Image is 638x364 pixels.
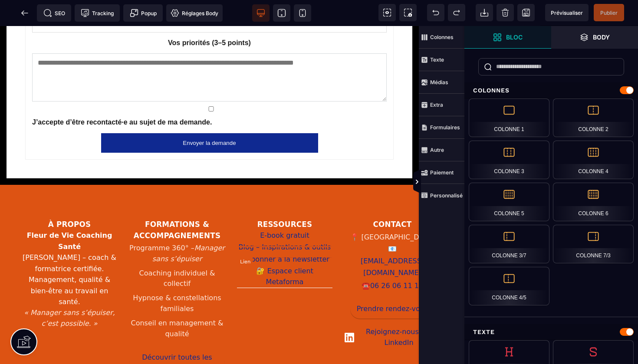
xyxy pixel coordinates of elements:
a: 06 26 06 11 14 [370,253,423,266]
li: Hypnose & constellations familiales [129,265,225,290]
a: S’abonner à la newsletter [240,228,329,239]
div: Texte [464,324,638,340]
span: Importer [476,4,493,21]
span: Médias [419,71,464,94]
span: Afficher les vues [464,169,473,195]
strong: Personnalisé [430,192,463,199]
span: Favicon [166,4,223,22]
em: Manager sans s’épuiser [152,218,225,237]
div: Colonne 1 [469,98,549,137]
h3: À propos [22,193,117,204]
span: Nettoyage [497,4,514,21]
label: Vos priorités (3–5 points) [32,12,387,23]
span: Réglages Body [171,9,218,17]
span: Enregistrer le contenu [594,4,624,21]
span: Prévisualiser [551,10,583,16]
span: Ouvrir les blocs [464,26,551,49]
strong: Paiement [430,169,454,176]
strong: Body [593,34,610,40]
div: Colonne 3/7 [469,225,549,263]
li: Coaching individuel & collectif [129,240,225,266]
span: Popup [130,9,157,17]
span: Code de suivi [75,4,120,22]
strong: Médias [430,79,448,85]
span: Rejoignez-nous sur LinkedIn [358,301,440,322]
label: J’accepte d’être recontacté·e au sujet de ma demande. [32,91,212,102]
a: [EMAIL_ADDRESS][DOMAIN_NAME] [345,229,440,253]
span: Ouvrir les calques [551,26,638,49]
button: Envoyer la demande [101,107,318,127]
span: Voir bureau [252,4,270,22]
span: SEO [43,9,65,17]
a: Découvrir toutes les offres [129,322,225,352]
span: Personnalisé [419,184,464,207]
span: Enregistrer [517,4,535,21]
div: Colonne 3 [469,141,549,179]
strong: Fleur de Vie Coaching Santé [27,205,112,225]
span: Aperçu [545,4,589,21]
span: Paiement [419,161,464,184]
span: Voir tablette [273,4,290,22]
h3: Formations & accompagnements [129,193,225,215]
strong: Colonnes [430,34,454,40]
div: Colonnes [464,82,638,98]
nav: Liens ressources [237,204,332,262]
p: « Manager sans s’épuiser, c’est possible. » [22,282,117,303]
p: [PERSON_NAME] – coach & formatrice certifiée. Management, qualité & bien-être au travail en santé. [22,204,117,282]
span: Métadata SEO [37,4,71,22]
a: Rejoignez-nous sur LinkedIn [345,301,440,322]
span: Texte [419,49,464,71]
li: Conseil en management & qualité [129,290,225,315]
span: Capture d'écran [399,4,417,21]
span: Voir les composants [378,4,396,21]
span: Publier [600,10,618,16]
h3: Ressources [237,193,332,204]
strong: Formulaires [430,124,460,131]
strong: Autre [430,147,444,153]
span: Formulaires [419,116,464,139]
div: Colonne 4/5 [469,267,549,305]
a: Prendre rendez-vous [350,273,434,292]
a: Espace client Metaforma [237,239,332,262]
a: Blog – Inspirations & outils [239,216,331,227]
span: Autre [419,139,464,161]
span: Extra [419,94,464,116]
div: Colonne 5 [469,183,549,221]
span: Créer une alerte modale [123,4,163,22]
address: 📍 [GEOGRAPHIC_DATA] 📧 ☎️ [345,205,440,266]
div: Colonne 7/3 [553,225,634,263]
span: Voir mobile [294,4,311,22]
span: Retour [16,4,33,22]
div: Colonne 6 [553,183,634,221]
div: Colonne 4 [553,141,634,179]
span: Colonnes [419,26,464,49]
a: E-book gratuit [260,204,309,216]
li: Programme 360° – [129,215,225,240]
strong: Extra [430,102,443,108]
span: Défaire [427,4,444,21]
strong: Texte [430,56,444,63]
div: Colonne 2 [553,98,634,137]
strong: Bloc [506,34,523,40]
span: Tracking [81,9,114,17]
span: Rétablir [448,4,465,21]
h3: Contact [345,193,440,204]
